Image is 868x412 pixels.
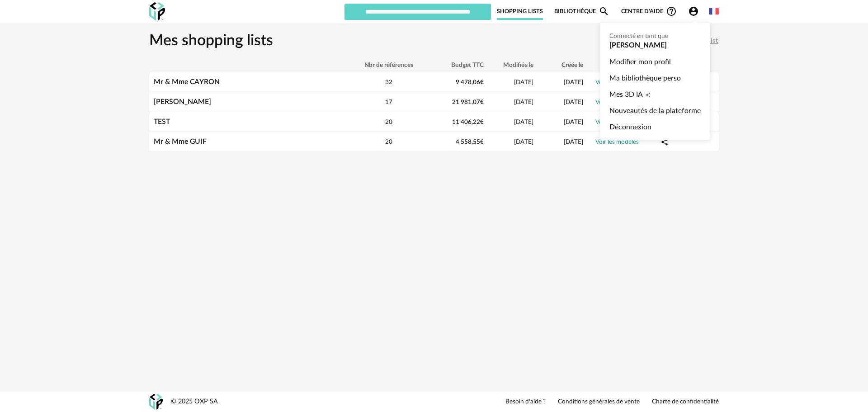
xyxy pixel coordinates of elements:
a: Modifier mon profil [609,54,701,70]
span: 11 406,22 [452,119,484,125]
span: [DATE] [514,139,533,145]
div: Modifiée le [488,62,538,69]
a: Voir les modèles [595,119,639,125]
span: [DATE] [514,99,533,105]
span: [DATE] [514,119,533,125]
img: OXP [149,394,163,410]
a: Mr & Mme GUIF [154,138,207,145]
a: Mes 3D IACreation icon [609,86,701,103]
span: 20 [385,139,392,145]
a: Mr & Mme CAYRON [154,78,220,85]
span: € [480,139,484,145]
a: [PERSON_NAME] [154,98,211,105]
span: [DATE] [564,79,583,85]
h1: Mes shopping lists [149,31,273,51]
span: 20 [385,119,392,125]
span: [DATE] [564,139,583,145]
span: Magnify icon [599,6,609,17]
a: TEST [154,118,170,125]
span: Creation icon [645,86,651,103]
div: © 2025 OXP SA [171,398,218,406]
span: [DATE] [564,99,583,105]
span: [DATE] [564,119,583,125]
span: Account Circle icon [688,6,699,17]
span: Centre d'aideHelp Circle Outline icon [621,6,677,17]
span: Mes 3D IA [609,86,643,103]
span: [DATE] [514,79,533,85]
div: Créée le [538,62,588,69]
img: fr [709,6,719,16]
a: Conditions générales de vente [558,398,640,406]
a: Voir les modèles [595,99,639,105]
span: Help Circle Outline icon [666,6,677,17]
span: 17 [385,99,392,105]
a: BibliothèqueMagnify icon [554,3,609,20]
a: Déconnexion [609,119,701,135]
a: Nouveautés de la plateforme [609,103,701,119]
span: 4 558,55 [456,139,484,145]
div: Budget TTC [429,62,488,69]
a: Voir les modèles [595,139,639,145]
a: Shopping Lists [497,3,543,20]
span: 21 981,07 [452,99,484,105]
span: 32 [385,79,392,85]
span: € [480,99,484,105]
span: € [480,119,484,125]
a: Besoin d'aide ? [505,398,546,406]
span: Share Variant icon [660,138,669,145]
img: OXP [149,2,165,21]
div: Nbr de références [348,62,429,69]
a: Charte de confidentialité [652,398,719,406]
a: Ma bibliothèque perso [609,70,701,86]
span: Account Circle icon [688,6,703,17]
span: € [480,79,484,85]
span: 9 478,06 [456,79,484,85]
a: Voir les modèles [595,79,639,85]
